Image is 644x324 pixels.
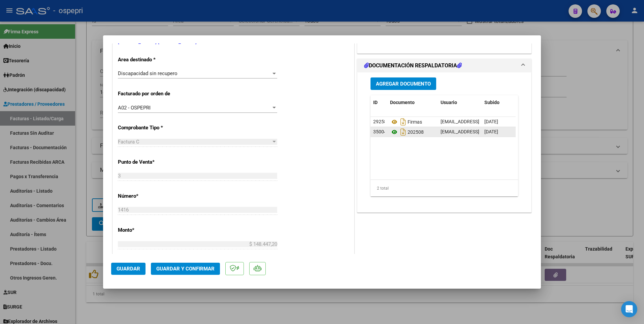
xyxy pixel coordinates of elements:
[373,100,378,105] span: ID
[515,95,549,110] datatable-header-cell: Acción
[438,95,482,110] datatable-header-cell: Usuario
[357,59,531,72] mat-expansion-panel-header: DOCUMENTACIÓN RESPALDATORIA
[371,77,436,90] button: Agregar Documento
[118,226,187,234] p: Monto
[484,100,500,105] span: Subido
[117,266,140,272] span: Guardar
[118,56,187,64] p: Area destinado *
[118,70,178,76] span: Discapacidad sin recupero
[373,119,387,124] span: 29258
[118,90,187,98] p: Facturado por orden de
[387,95,438,110] datatable-header-cell: Documento
[111,263,146,275] button: Guardar
[371,95,387,110] datatable-header-cell: ID
[399,117,408,127] i: Descargar documento
[118,158,187,166] p: Punto de Venta
[482,95,515,110] datatable-header-cell: Subido
[118,192,187,200] p: Número
[371,180,518,197] div: 2 total
[484,119,498,124] span: [DATE]
[118,139,139,145] span: Factura C
[399,127,408,137] i: Descargar documento
[118,124,187,132] p: Comprobante Tipo *
[357,72,531,212] div: DOCUMENTACIÓN RESPALDATORIA
[621,301,637,317] div: Open Intercom Messenger
[441,129,591,134] span: [EMAIL_ADDRESS][PERSON_NAME][DOMAIN_NAME] - [PERSON_NAME]
[373,129,387,134] span: 35004
[441,119,555,124] span: [EMAIL_ADDRESS][DOMAIN_NAME] - [PERSON_NAME]
[364,62,462,70] h1: DOCUMENTACIÓN RESPALDATORIA
[156,266,215,272] span: Guardar y Confirmar
[484,129,498,134] span: [DATE]
[390,129,424,135] span: 202508
[441,100,457,105] span: Usuario
[390,119,422,125] span: Firmas
[118,105,151,111] span: A02 - OSPEPRI
[390,100,415,105] span: Documento
[151,263,220,275] button: Guardar y Confirmar
[376,81,431,87] span: Agregar Documento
